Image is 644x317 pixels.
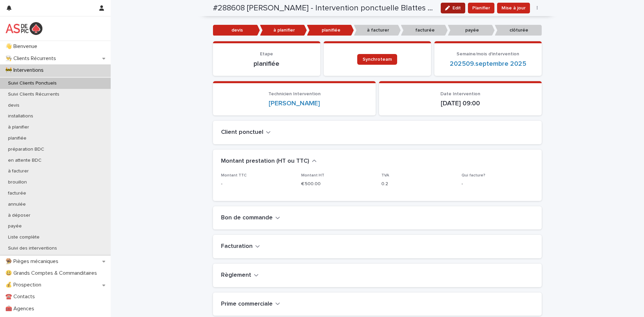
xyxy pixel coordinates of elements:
button: Bon de commande [221,214,280,222]
span: Montant HT [301,173,324,177]
p: 👋 Bienvenue [3,43,43,50]
p: à déposer [3,213,36,218]
p: ☎️ Contacts [3,294,40,300]
button: Mise à jour [497,3,530,13]
p: - [462,180,534,188]
p: 👨‍🍳 Clients Récurrents [3,55,61,62]
p: Suivi Clients Ponctuels [3,81,62,86]
h2: Montant prestation (HT ou TTC) [221,158,309,165]
p: planifiée [307,25,354,36]
span: Synchroteam [363,57,392,62]
span: TVA [381,173,389,177]
p: 🚧 Interventions [3,67,49,73]
p: en attente BDC [3,158,47,163]
span: Edit [452,6,461,10]
p: 💰 Prospection [3,282,47,288]
p: Suivi Clients Récurrents [3,92,65,97]
button: Client ponctuel [221,129,271,136]
p: 🧰 Agences [3,306,40,312]
p: 😃 Grands Comptes & Commanditaires [3,270,102,276]
button: Edit [441,3,465,13]
h2: Bon de commande [221,214,273,222]
p: annulée [3,202,31,207]
span: Qui facture? [462,173,485,177]
p: 🪤 Pièges mécaniques [3,258,64,265]
button: Facturation [221,243,260,250]
p: préparation BDC [3,147,50,152]
p: Suivi des interventions [3,246,62,251]
h2: Facturation [221,243,253,250]
p: 0.2 [381,180,453,188]
p: facturée [3,191,32,196]
p: à facturer [354,25,401,36]
span: Mise à jour [501,5,526,11]
p: planifiée [221,60,312,68]
p: installations [3,113,39,119]
p: [DATE] 09:00 [387,99,534,107]
h2: Client ponctuel [221,129,263,136]
p: facturée [401,25,448,36]
p: payée [448,25,495,36]
p: brouillon [3,179,32,185]
h2: #288608 PREGNOLATO LISA - Intervention ponctuelle Blattes /2 - 202509.septembre 2025 - - planifiée [213,3,435,13]
p: devis [3,103,25,108]
p: planifiée [3,136,32,141]
button: Montant prestation (HT ou TTC) [221,158,317,165]
h2: Règlement [221,272,251,279]
button: Planifier [468,3,494,13]
p: devis [213,25,260,36]
p: payée [3,223,27,229]
span: Technicien Intervention [268,92,321,96]
button: Prime commerciale [221,301,280,308]
p: - [221,180,293,188]
p: € 500.00 [301,180,373,188]
span: Date Intervention [440,92,480,96]
p: Liste complète [3,234,45,240]
p: à planifier [3,124,35,130]
a: 202509.septembre 2025 [450,60,526,68]
a: Synchroteam [357,54,397,65]
p: à planifier [260,25,307,36]
span: Etape [260,52,273,56]
p: à facturer [3,168,34,174]
button: Règlement [221,272,259,279]
p: clôturée [495,25,542,36]
span: Montant TTC [221,173,247,177]
span: Semaine/mois d'intervention [457,52,519,56]
h2: Prime commerciale [221,301,273,308]
span: Planifier [472,5,490,11]
img: yKcqic14S0S6KrLdrqO6 [5,22,43,35]
a: [PERSON_NAME] [269,99,320,107]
